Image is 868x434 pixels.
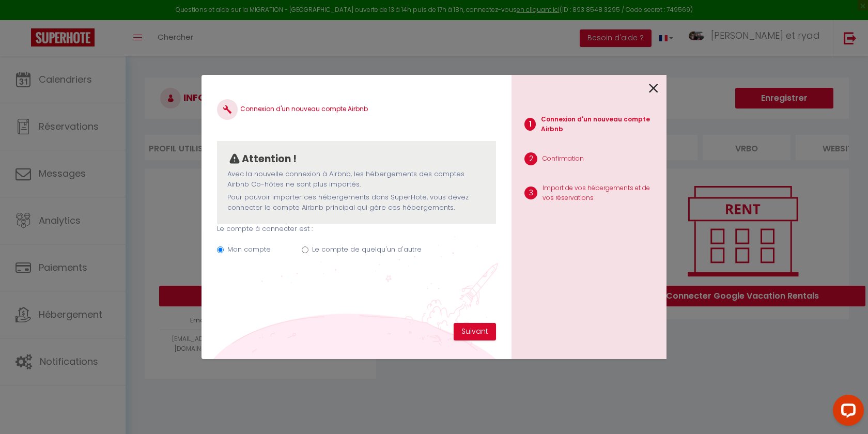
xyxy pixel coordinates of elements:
[524,187,537,199] span: 3
[524,118,536,131] span: 1
[542,154,584,164] p: Confirmation
[825,391,868,434] iframe: LiveChat chat widget
[242,151,297,167] p: Attention !
[227,169,486,190] p: Avec la nouvelle connexion à Airbnb, les hébergements des comptes Airbnb Co-hôtes ne sont plus im...
[312,244,422,255] label: Le compte de quelqu'un d'autre
[227,244,271,255] label: Mon compte
[217,224,496,234] p: Le compte à connecter est :
[227,192,486,213] p: Pour pouvoir importer ces hébergements dans SuperHote, vous devez connecter le compte Airbnb prin...
[542,183,658,203] p: Import de vos hébergements et de vos réservations
[524,152,537,165] span: 2
[217,99,496,120] h4: Connexion d'un nouveau compte Airbnb
[454,323,496,340] button: Suivant
[541,115,658,134] p: Connexion d'un nouveau compte Airbnb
